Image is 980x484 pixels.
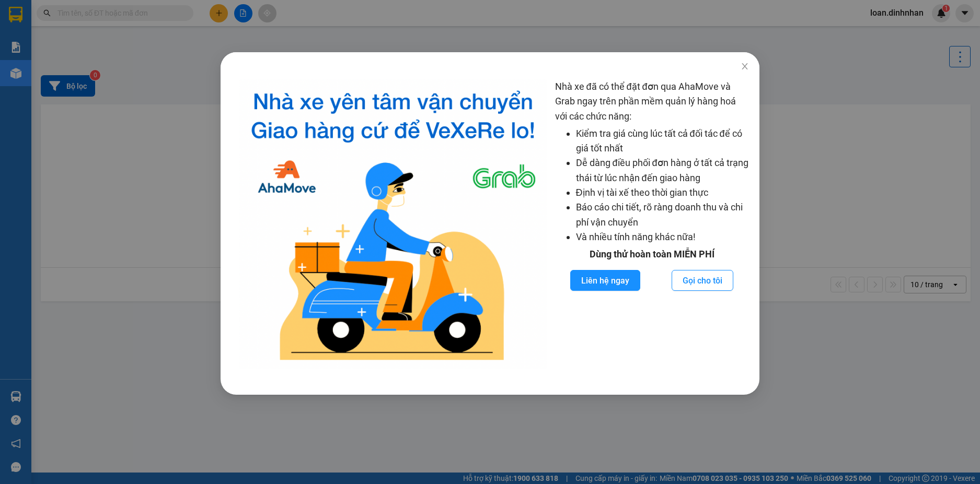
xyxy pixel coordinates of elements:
[741,62,749,70] span: close
[575,230,749,244] li: Và nhiều tính năng khác nữa!
[575,126,749,156] li: Kiểm tra giá cùng lúc tất cả đối tác để có giá tốt nhất
[575,200,749,230] li: Báo cáo chi tiết, rõ ràng doanh thu và chi phí vận chuyển
[575,156,749,185] li: Dễ dàng điều phối đơn hàng ở tất cả trạng thái từ lúc nhận đến giao hàng
[239,79,547,369] img: logo
[730,52,759,81] button: Close
[555,247,749,262] div: Dùng thử hoàn toàn MIỄN PHÍ
[672,270,733,291] button: Gọi cho tôi
[570,270,640,291] button: Liên hệ ngay
[575,185,749,200] li: Định vị tài xế theo thời gian thực
[581,274,629,287] span: Liên hệ ngay
[683,274,722,287] span: Gọi cho tôi
[555,79,749,369] div: Nhà xe đã có thể đặt đơn qua AhaMove và Grab ngay trên phần mềm quản lý hàng hoá với các chức năng:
